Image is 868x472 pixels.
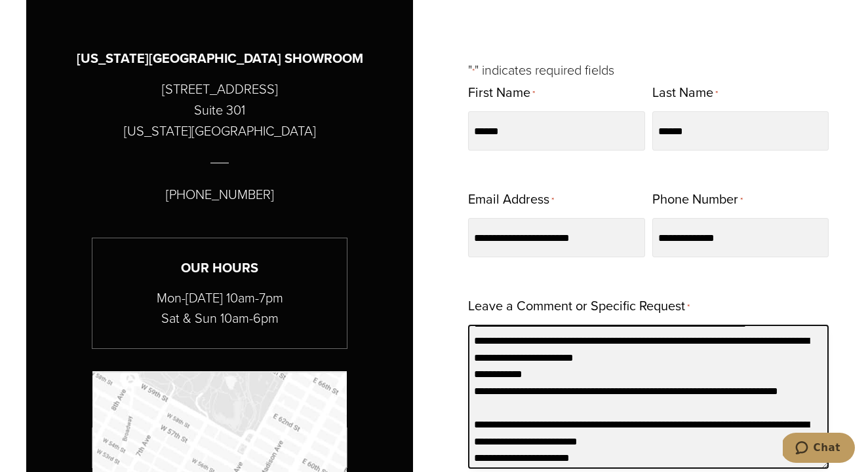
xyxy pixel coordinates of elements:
p: [PHONE_NUMBER] [166,184,274,205]
label: Leave a Comment or Specific Request [468,294,690,319]
iframe: Opens a widget where you can chat to one of our agents [783,433,855,465]
h3: Our Hours [92,258,347,278]
p: " " indicates required fields [468,60,829,81]
p: [STREET_ADDRESS] Suite 301 [US_STATE][GEOGRAPHIC_DATA] [124,79,316,141]
label: Last Name [652,81,718,106]
label: Email Address [468,187,554,213]
label: Phone Number [652,187,743,213]
label: First Name [468,81,535,106]
h3: [US_STATE][GEOGRAPHIC_DATA] SHOWROOM [77,48,363,69]
p: Mon-[DATE] 10am-7pm Sat & Sun 10am-6pm [92,288,347,329]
